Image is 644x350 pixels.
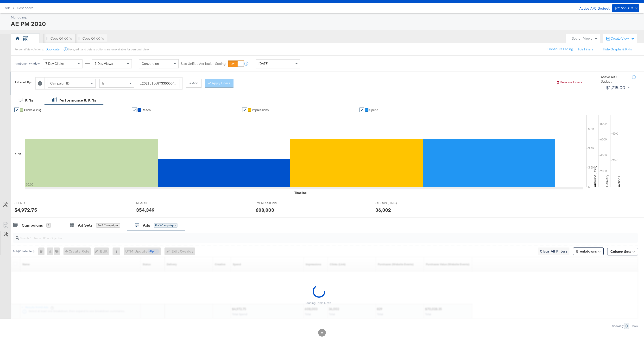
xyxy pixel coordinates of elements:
[360,108,364,112] a: ✔
[17,6,33,10] a: Dashboard
[38,247,47,255] div: 0
[603,47,632,52] button: Hide Graphs & KPIs
[556,80,582,84] button: Remove Filters
[624,323,629,329] div: 0
[576,47,593,52] button: Hide Filters
[252,108,269,112] span: Impressions
[14,206,37,213] div: $4,972.75
[611,36,635,41] div: Create View
[78,37,80,40] div: Drag to reorder tab
[14,152,21,156] div: KPIs
[136,201,172,205] span: REACH
[45,47,60,52] button: Duplicate
[143,223,150,228] div: Ads
[614,5,633,11] div: $21,955.00
[45,61,64,66] span: 7 Day Clicks
[136,206,155,213] div: 354,349
[612,4,639,12] button: $21,955.00
[186,79,202,88] button: + Add
[242,108,247,112] a: ✔
[617,176,621,187] text: Actions
[23,37,27,42] div: KK
[540,248,568,254] span: Clear All Filters
[154,223,177,228] div: for 3 Campaigns
[181,61,226,66] label: Use Unified Attribution Setting:
[375,201,411,205] span: CLICKS (LINK)
[574,4,610,12] div: Active A/C Budget
[294,191,307,195] div: Timeline
[82,36,100,41] div: Copy of KK
[604,84,631,91] button: $1,715.00
[22,223,43,228] div: Campaigns
[138,79,179,88] input: Enter a search term
[46,223,51,228] div: 3
[25,97,33,103] div: KPIs
[51,36,68,41] div: Copy of KK
[95,61,113,66] span: 1 Day Views
[50,81,69,85] span: Campaign ID
[13,249,35,253] div: Ads ( 0 Selected)
[58,97,96,103] div: Performance & KPIs
[14,48,44,51] div: Personal View Actions:
[10,6,17,10] span: /
[601,75,627,84] div: Active A/C Budget
[593,166,597,187] text: Amount (USD)
[24,108,41,112] span: Clicks (Link)
[11,20,638,28] div: AE PM 2020
[96,223,120,228] div: for 3 Campaigns
[256,201,292,205] span: IMPRESSIONS
[369,108,378,112] span: Spend
[142,108,151,112] span: Reach
[538,247,569,255] button: Clear All Filters
[631,324,638,328] div: Rows
[573,247,604,255] button: Breakdowns
[572,36,598,41] div: Search Views
[607,248,638,255] button: Column Sets
[78,223,93,228] div: Ad Sets
[68,48,149,51] div: Save, edit and delete options are unavailable for personal view.
[19,231,579,241] input: Search Ad Name, ID or Objective
[305,301,333,305] div: Loading Table Data...
[606,84,625,91] div: $1,715.00
[605,175,609,187] text: Delivery
[612,324,624,328] div: Showing:
[46,37,48,40] div: Drag to reorder tab
[5,6,10,10] span: Ads
[14,108,19,112] a: ✔
[14,201,51,205] span: SPEND
[375,206,391,213] div: 36,002
[259,61,268,66] span: [DATE]
[14,62,40,65] div: Attribution Window:
[15,80,32,84] div: Filtered By:
[132,108,137,112] a: ✔
[102,81,105,85] span: Is
[544,45,576,54] button: Configure Pacing
[256,206,274,213] div: 608,003
[142,61,159,66] span: Conversion
[11,15,638,20] div: Managing:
